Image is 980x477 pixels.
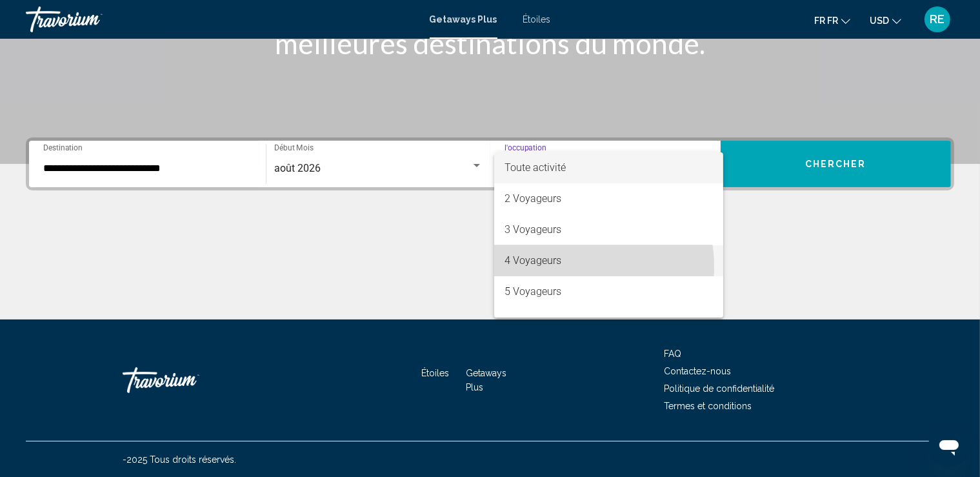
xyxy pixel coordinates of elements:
[505,245,713,276] span: 4 Voyageurs
[505,183,713,214] span: 2 Voyageurs
[928,425,970,467] iframe: Bouton de lancement de la fenêtre de messagerie
[505,276,713,307] span: 5 Voyageurs
[505,214,713,245] span: 3 Voyageurs
[505,161,566,174] span: Toute activité
[505,307,713,338] span: 6 Voyageurs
